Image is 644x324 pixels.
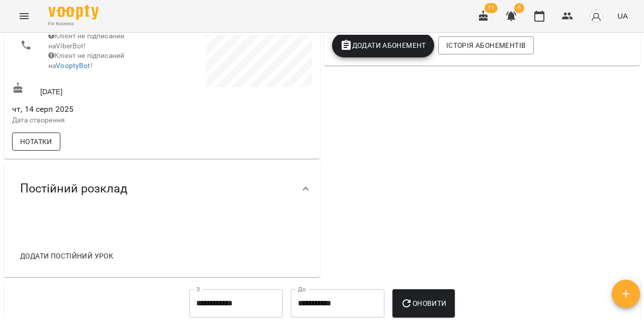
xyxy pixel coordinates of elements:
[392,289,454,317] button: Оновити
[20,181,127,197] span: Постійний розклад
[589,9,603,23] img: avatar_s.png
[56,61,90,70] a: VooptyBot
[514,3,524,13] span: 5
[12,103,160,115] span: чт, 14 серп 2025
[48,21,99,27] span: For Business
[617,11,628,21] span: UA
[20,136,52,148] span: Нотатки
[12,4,36,28] button: Menu
[613,7,632,25] button: UA
[446,39,526,51] span: Історія абонементів
[12,133,60,151] button: Нотатки
[48,51,124,70] span: Клієнт не підписаний на !
[340,39,426,51] span: Додати Абонемент
[16,247,117,265] button: Додати постійний урок
[332,33,434,57] button: Додати Абонемент
[48,32,124,50] span: Клієнт не підписаний на ViberBot!
[400,297,446,309] span: Оновити
[48,5,99,20] img: Voopty Logo
[4,163,320,215] div: Постійний розклад
[438,36,534,54] button: Історія абонементів
[485,3,498,13] span: 11
[10,80,162,99] div: [DATE]
[20,250,113,262] span: Додати постійний урок
[12,115,160,125] p: Дата створення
